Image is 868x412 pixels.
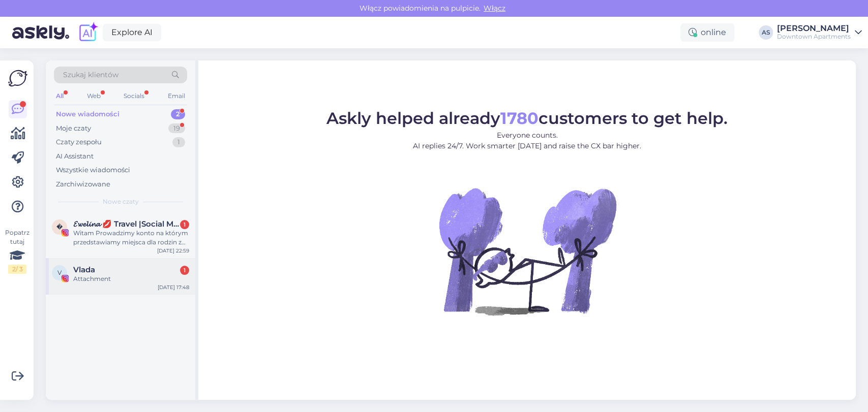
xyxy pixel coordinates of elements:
[103,197,139,206] span: Nowe czaty
[57,269,62,276] span: V
[56,123,91,134] div: Moje czaty
[56,165,130,175] div: Wszystkie wiadomości
[103,24,161,41] a: Explore AI
[8,265,26,274] div: 2 / 3
[85,89,103,103] div: Web
[436,160,619,342] img: No Chat active
[680,23,734,42] div: online
[77,22,99,43] img: explore-ai
[63,70,118,80] span: Szukaj klientów
[54,89,66,103] div: All
[172,137,185,147] div: 1
[326,130,728,151] p: Everyone counts. AI replies 24/7. Work smarter [DATE] and raise the CX bar higher.
[73,265,95,274] span: Vlada
[8,69,27,88] img: Askly Logo
[777,33,851,41] div: Downtown Apartments
[157,247,189,255] div: [DATE] 22:59
[777,24,851,33] div: [PERSON_NAME]
[171,109,185,119] div: 2
[73,219,179,229] span: 𝓔𝔀𝓮𝓵𝓲𝓷𝓪 💋 Travel |Social Media | lifestyle |
[56,179,110,189] div: Zarchiwizowane
[8,228,26,274] div: Popatrz tutaj
[326,108,728,128] span: Askly helped already customers to get help.
[481,4,508,13] span: Włącz
[73,229,189,247] div: Witam Prowadzimy konto na którym przedstawiamy miejsca dla rodzin z dziećmi i nie tylko. Tworzymy...
[500,108,538,128] b: 1780
[56,151,94,162] div: AI Assistant
[56,137,102,147] div: Czaty zespołu
[777,24,862,41] a: [PERSON_NAME]Downtown Apartments
[158,283,189,291] div: [DATE] 17:48
[73,274,189,283] div: Attachment
[56,223,63,231] span: �
[759,25,773,40] div: AS
[166,89,187,103] div: Email
[56,109,119,119] div: Nowe wiadomości
[180,266,189,275] div: 1
[122,89,146,103] div: Socials
[168,123,185,134] div: 19
[180,220,189,229] div: 1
